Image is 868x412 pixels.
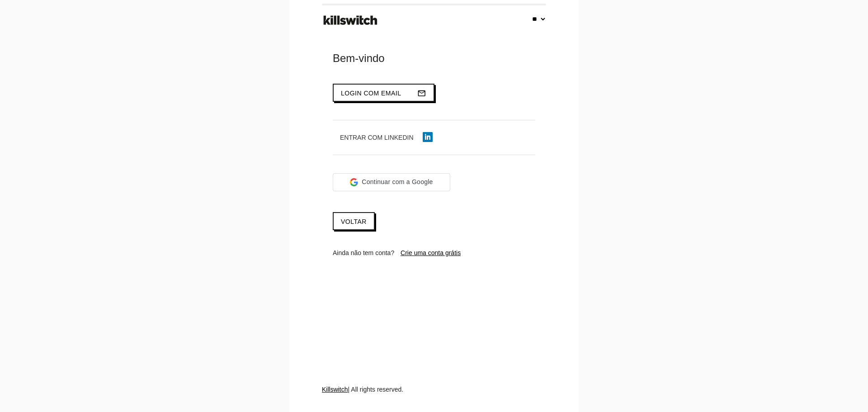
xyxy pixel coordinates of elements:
[322,385,546,412] div: | All rights reserved.
[333,129,440,146] button: Entrar com LinkedIn
[321,12,379,28] img: ks-logo-black-footer.png
[340,134,414,141] span: Entrar com LinkedIn
[333,212,375,230] a: Voltar
[322,386,348,393] a: Killswitch
[362,177,433,187] span: Continuar com a Google
[333,249,394,256] span: Ainda não tem conta?
[333,51,535,66] div: Bem-vindo
[333,84,434,102] button: Login com emailmail_outline
[333,173,450,191] div: Continuar com a Google
[341,90,401,97] span: Login com email
[423,132,433,142] img: linkedin-icon.png
[417,85,426,102] i: mail_outline
[401,249,461,256] a: Crie uma conta grátis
